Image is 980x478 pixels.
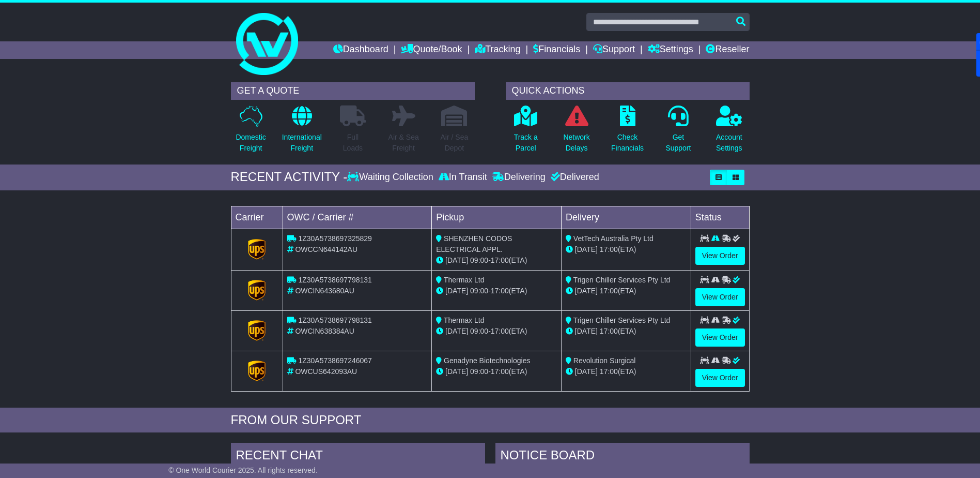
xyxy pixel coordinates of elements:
a: View Order [695,288,745,306]
span: [DATE] [445,367,468,376]
span: 09:00 [470,287,488,295]
a: InternationalFreight [282,105,322,159]
img: GetCarrierServiceLogo [248,280,266,301]
div: In Transit [436,172,490,183]
p: Air / Sea Depot [441,132,469,154]
div: (ETA) [566,286,687,296]
span: 17:00 [491,256,509,264]
span: 17:00 [491,327,509,335]
span: 09:00 [470,367,488,376]
img: GetCarrierServiceLogo [248,361,266,381]
div: QUICK ACTIONS [506,82,750,100]
a: Financials [533,41,580,59]
span: Thermax Ltd [444,316,485,324]
span: 1Z30A5738697246067 [298,356,371,365]
a: View Order [695,247,745,265]
div: (ETA) [566,244,687,255]
a: CheckFinancials [611,105,644,159]
td: Pickup [432,206,562,229]
div: Delivering [490,172,548,183]
span: VetTech Australia Pty Ltd [573,234,654,243]
span: [DATE] [575,287,598,295]
a: DomesticFreight [235,105,266,159]
p: Track a Parcel [514,132,538,154]
span: OWCIN643680AU [295,287,354,295]
a: Settings [648,41,693,59]
div: GET A QUOTE [231,82,475,100]
a: NetworkDelays [563,105,590,159]
span: Trigen Chiller Services Pty Ltd [573,316,671,324]
a: Support [593,41,635,59]
p: Domestic Freight [236,132,266,154]
img: GetCarrierServiceLogo [248,239,266,260]
a: AccountSettings [715,105,743,159]
div: NOTICE BOARD [495,443,750,471]
p: Check Financials [611,132,644,154]
p: Air & Sea Freight [388,132,419,154]
span: 17:00 [600,327,618,335]
span: SHENZHEN CODOS ELECTRICAL APPL. [436,234,512,253]
p: Full Loads [340,132,366,154]
span: Trigen Chiller Services Pty Ltd [573,276,671,284]
span: [DATE] [575,367,598,376]
span: 17:00 [600,287,618,295]
span: 17:00 [600,245,618,253]
td: Delivery [561,206,691,229]
span: [DATE] [575,245,598,253]
img: GetCarrierServiceLogo [248,320,266,341]
span: 09:00 [470,327,488,335]
a: Dashboard [333,41,388,59]
a: Reseller [706,41,749,59]
span: 1Z30A5738697325829 [298,234,371,243]
div: (ETA) [566,366,687,377]
p: International Freight [282,132,322,154]
div: (ETA) [566,326,687,337]
span: 17:00 [491,287,509,295]
p: Network Delays [563,132,589,154]
a: View Order [695,369,745,387]
div: - (ETA) [436,366,557,377]
span: Thermax Ltd [444,276,485,284]
div: - (ETA) [436,326,557,337]
span: [DATE] [575,327,598,335]
span: 1Z30A5738697798131 [298,276,371,284]
div: RECENT CHAT [231,443,485,471]
a: View Order [695,328,745,347]
td: Carrier [231,206,283,229]
p: Get Support [665,132,691,154]
a: Track aParcel [514,105,538,159]
span: [DATE] [445,327,468,335]
a: Quote/Book [401,41,462,59]
div: FROM OUR SUPPORT [231,413,750,428]
div: Delivered [548,172,599,183]
span: [DATE] [445,287,468,295]
span: 09:00 [470,256,488,264]
span: 17:00 [600,367,618,376]
span: 17:00 [491,367,509,376]
td: Status [691,206,749,229]
div: RECENT ACTIVITY - [231,170,348,185]
div: - (ETA) [436,286,557,296]
span: 1Z30A5738697798131 [298,316,371,324]
span: OWCIN638384AU [295,327,354,335]
span: [DATE] [445,256,468,264]
td: OWC / Carrier # [283,206,432,229]
a: Tracking [475,41,520,59]
span: OWCCN644142AU [295,245,357,253]
div: Waiting Collection [347,172,435,183]
span: OWCUS642093AU [295,367,357,376]
div: - (ETA) [436,255,557,266]
p: Account Settings [716,132,742,154]
span: © One World Courier 2025. All rights reserved. [168,466,318,474]
a: GetSupport [665,105,691,159]
span: Genadyne Biotechnologies [444,356,530,365]
span: Revolution Surgical [573,356,636,365]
